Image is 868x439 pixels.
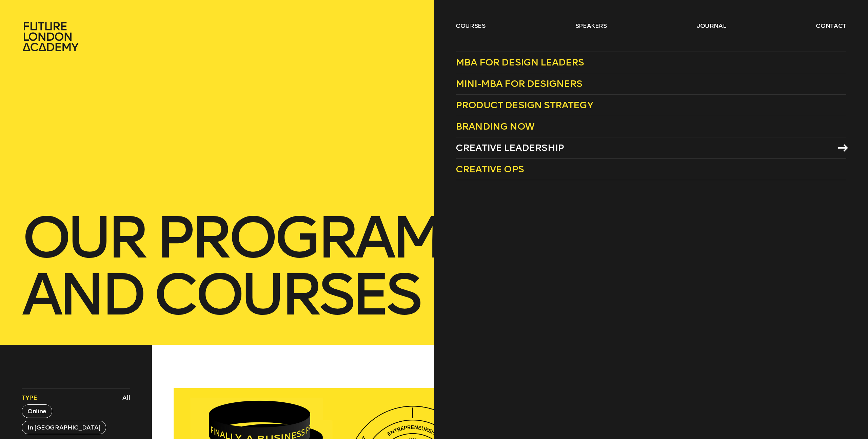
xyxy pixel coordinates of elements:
[456,164,524,175] span: Creative Ops
[456,121,534,132] span: Branding Now
[456,159,846,180] a: Creative Ops
[456,137,846,159] a: Creative Leadership
[456,22,486,30] a: courses
[456,99,593,111] span: Product Design Strategy
[456,78,583,89] span: Mini-MBA for Designers
[816,22,846,30] a: contact
[456,142,564,153] span: Creative Leadership
[456,116,846,137] a: Branding Now
[456,52,846,73] a: MBA for Design Leaders
[575,22,607,30] a: speakers
[456,95,846,116] a: Product Design Strategy
[456,57,584,68] span: MBA for Design Leaders
[456,73,846,95] a: Mini-MBA for Designers
[697,22,726,30] a: journal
